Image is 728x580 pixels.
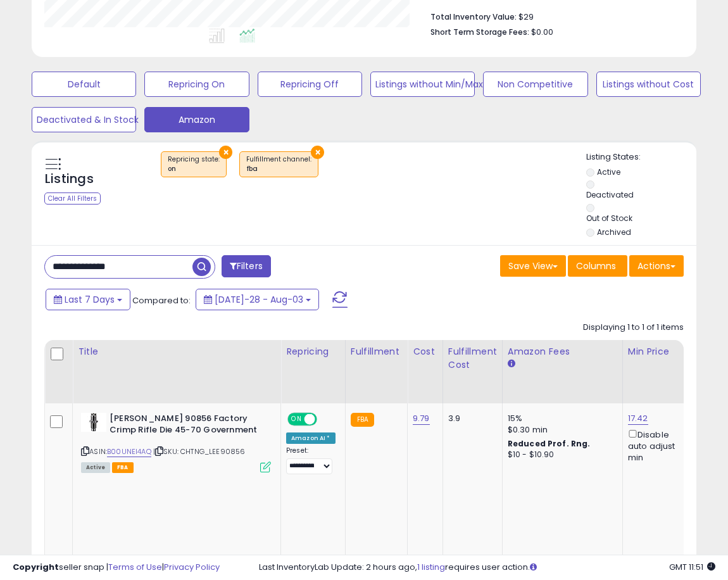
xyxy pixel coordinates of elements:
[286,446,336,475] div: Preset:
[417,561,445,573] a: 1 listing
[246,154,311,173] span: Fulfillment channel :
[315,413,336,424] span: OFF
[286,432,336,444] div: Amazon AI *
[164,561,220,573] a: Privacy Policy
[81,413,106,432] img: 31PF6GLgfcL._SL40_.jpg
[413,412,430,425] a: 9.79
[583,322,684,334] div: Displaying 1 to 1 of 1 items
[311,146,324,159] button: ×
[81,413,271,472] div: ASIN:
[430,8,674,23] li: $29
[576,260,616,272] span: Columns
[483,72,587,97] button: Non Competitive
[597,167,620,177] label: Active
[628,427,689,464] div: Disable auto adjust min
[597,227,631,237] label: Archived
[144,72,249,97] button: Repricing On
[46,289,130,310] button: Last 7 Days
[568,255,627,277] button: Columns
[508,413,613,424] div: 15%
[370,72,475,97] button: Listings without Min/Max
[531,26,553,38] span: $0.00
[168,154,220,173] span: Repricing state :
[448,345,497,372] div: Fulfillment Cost
[259,562,716,574] div: Last InventoryLab Update: 2 hours ago, requires user action.
[508,424,613,436] div: $0.30 min
[286,345,340,358] div: Repricing
[132,294,191,306] span: Compared to:
[168,165,220,173] div: on
[32,72,136,97] button: Default
[196,289,319,310] button: [DATE]-28 - Aug-03
[144,107,249,132] button: Amazon
[81,462,110,473] span: All listings currently available for purchase on Amazon
[44,192,101,205] div: Clear All Filters
[222,255,271,277] button: Filters
[246,165,311,173] div: fba
[258,72,362,97] button: Repricing Off
[500,255,566,277] button: Save View
[586,213,632,224] label: Out of Stock
[13,562,220,574] div: seller snap | |
[629,255,684,277] button: Actions
[351,413,374,427] small: FBA
[13,561,59,573] strong: Copyright
[586,151,696,163] p: Listing States:
[508,358,515,370] small: Amazon Fees.
[108,561,162,573] a: Terms of Use
[78,345,275,358] div: Title
[628,412,648,425] a: 17.42
[508,450,613,460] div: $10 - $10.90
[508,345,617,358] div: Amazon Fees
[430,11,517,22] b: Total Inventory Value:
[45,170,94,188] h5: Listings
[32,107,136,132] button: Deactivated & In Stock
[65,293,115,306] span: Last 7 Days
[586,189,634,200] label: Deactivated
[215,293,303,306] span: [DATE]-28 - Aug-03
[448,413,493,424] div: 3.9
[508,438,591,449] b: Reduced Prof. Rng.
[153,446,246,457] span: | SKU: CHTNG_LEE90856
[110,413,263,439] b: [PERSON_NAME] 90856 Factory Crimp Rifle Die 45-70 Government
[669,561,715,573] span: 2025-08-11 11:51 GMT
[430,27,529,37] b: Short Term Storage Fees:
[219,146,232,159] button: ×
[628,345,693,358] div: Min Price
[596,72,701,97] button: Listings without Cost
[107,446,151,457] a: B00UNEI4AQ
[413,345,437,358] div: Cost
[351,345,402,358] div: Fulfillment
[289,413,304,424] span: ON
[112,462,134,473] span: FBA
